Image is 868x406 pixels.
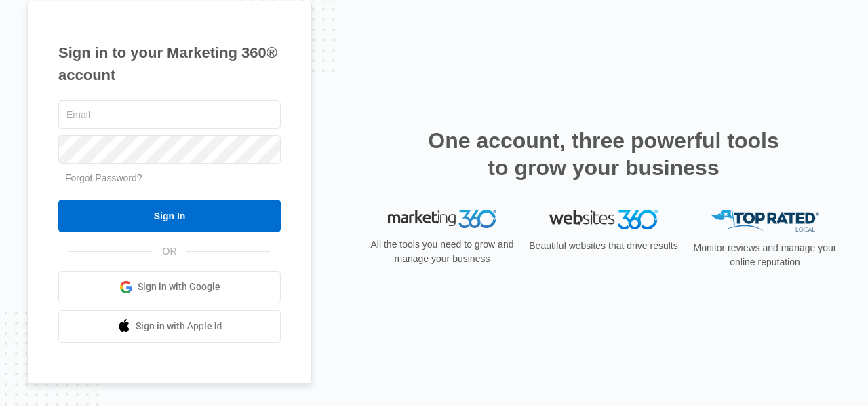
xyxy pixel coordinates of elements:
[138,280,220,294] span: Sign in with Google
[58,100,281,129] input: Email
[711,210,819,232] img: Top Rated Local
[58,41,281,86] h1: Sign in to your Marketing 360® account
[153,244,186,259] span: OR
[366,238,518,266] p: All the tools you need to grow and manage your business
[65,172,142,183] a: Forgot Password?
[424,127,783,181] h2: One account, three powerful tools to grow your business
[528,239,679,253] p: Beautiful websites that drive results
[549,210,658,229] img: Websites 360
[136,319,222,333] span: Sign in with Apple Id
[58,200,281,232] input: Sign In
[388,210,496,229] img: Marketing 360
[58,271,281,303] a: Sign in with Google
[58,310,281,343] a: Sign in with Apple Id
[689,241,841,270] p: Monitor reviews and manage your online reputation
